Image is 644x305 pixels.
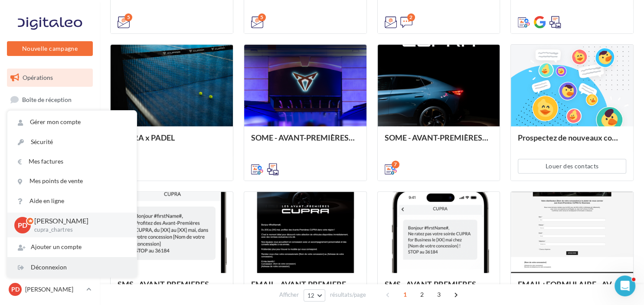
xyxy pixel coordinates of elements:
span: PD [11,285,20,294]
p: cupra_chartres [34,226,123,234]
span: 1 [398,288,412,302]
a: Sécurité [7,132,137,152]
div: Déconnexion [7,258,137,277]
span: 12 [307,292,315,299]
div: Ajouter un compte [7,237,137,257]
div: EMAIL - AVANT-PREMIERES CUPRA PART (VENTES PRIVEES) [251,280,360,297]
p: [PERSON_NAME] [25,285,83,294]
span: PD [18,220,27,230]
a: Aide en ligne [7,191,137,211]
a: PLV et print personnalisable [5,220,95,246]
div: SMS - AVANT-PREMIERES CUPRA PART (VENTES PRIVEES) [118,280,226,297]
a: Mes points de vente [7,171,137,191]
a: PD [PERSON_NAME] [7,281,93,298]
a: Calendrier [5,199,95,217]
a: Visibilité en ligne [5,112,95,131]
button: Louer des contacts [518,159,626,174]
iframe: Intercom live chat [615,275,635,296]
a: Campagnes DataOnDemand [5,249,95,275]
div: Prospectez de nouveaux contacts [518,133,626,151]
div: CUPRA x PADEL [118,133,226,151]
div: SOME - AVANT-PREMIÈRES CUPRA PART (VENTES PRIVEES) [385,133,493,151]
div: EMAIL+FORMULAIRE - AVANT-PREMIERES CUPRA FOR BUSINESS (VENTES PRIVEES) [518,280,626,297]
button: 12 [304,289,326,302]
button: Nouvelle campagne [7,41,93,56]
div: SOME - AVANT-PREMIÈRES CUPRA FOR BUSINESS (VENTES PRIVEES) [251,133,360,151]
a: Médiathèque [5,177,95,195]
a: Gérer mon compte [7,112,137,132]
a: Opérations [5,69,95,87]
span: 2 [415,288,429,302]
a: Mes factures [7,152,137,171]
div: SMS - AVANT-PREMIERES CUPRA FOR BUSINESS (VENTES PRIVEES) [385,280,493,297]
span: Afficher [279,291,299,299]
a: Contacts [5,156,95,174]
span: résultats/page [330,291,366,299]
div: 5 [258,13,266,21]
span: Boîte de réception [22,95,72,103]
a: Boîte de réception [5,90,95,109]
div: 5 [124,13,132,21]
span: 3 [432,288,446,302]
div: 7 [392,161,399,168]
div: 2 [407,13,415,21]
span: Opérations [23,74,53,81]
a: Campagnes [5,134,95,152]
p: [PERSON_NAME] [34,216,123,226]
